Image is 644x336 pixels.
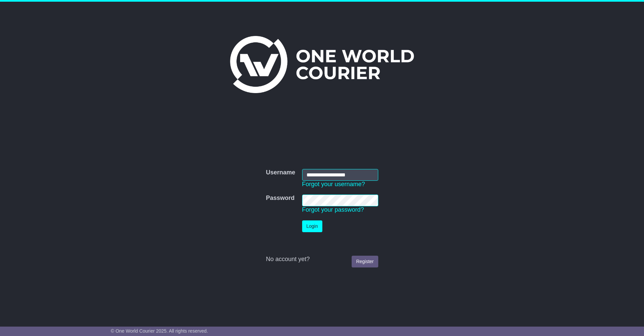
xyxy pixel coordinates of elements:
img: One World [230,36,414,93]
a: Forgot your username? [302,181,365,187]
a: Forgot your password? [302,206,364,213]
button: Login [302,220,322,232]
a: Register [352,256,378,267]
span: © One World Courier 2025. All rights reserved. [111,328,208,334]
label: Password [266,195,294,202]
div: No account yet? [266,256,378,263]
label: Username [266,169,295,176]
